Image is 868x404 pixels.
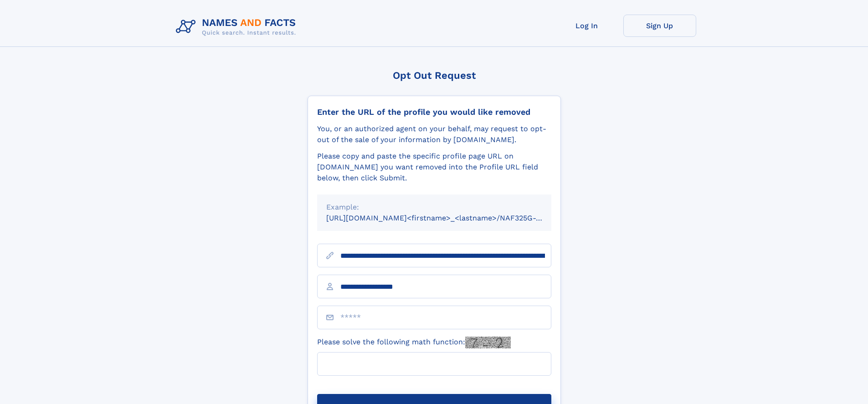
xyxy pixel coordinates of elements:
[550,15,623,37] a: Log In
[317,107,551,117] div: Enter the URL of the profile you would like removed
[623,15,696,37] a: Sign Up
[317,151,551,184] div: Please copy and paste the specific profile page URL on [DOMAIN_NAME] you want removed into the Pr...
[326,202,542,213] div: Example:
[317,123,551,145] div: You, or an authorized agent on your behalf, may request to opt-out of the sale of your informatio...
[308,70,561,81] div: Opt Out Request
[172,15,303,39] img: Logo Names and Facts
[326,214,569,222] small: [URL][DOMAIN_NAME]<firstname>_<lastname>/NAF325G-xxxxxxxx
[317,337,511,348] label: Please solve the following math function:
